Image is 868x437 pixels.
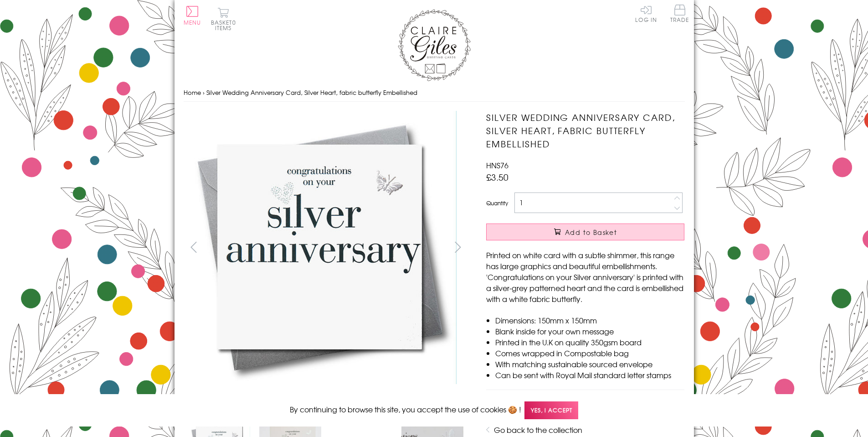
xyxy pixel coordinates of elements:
[486,171,508,183] span: £3.50
[184,237,204,257] button: prev
[486,111,684,150] h1: Silver Wedding Anniversary Card, Silver Heart, fabric butterfly Embellished
[524,401,578,419] span: Yes, I accept
[184,18,201,26] span: Menu
[184,83,685,102] nav: breadcrumbs
[495,337,684,348] li: Printed in the U.K on quality 350gsm board
[495,348,684,359] li: Comes wrapped in Compostable bag
[565,228,617,237] span: Add to Basket
[495,326,684,337] li: Blank inside for your own message
[486,199,508,207] label: Quantity
[495,359,684,369] li: With matching sustainable sourced envelope
[184,88,201,97] a: Home
[486,250,684,304] p: Printed on white card with a subtle shimmer, this range has large graphics and beautiful embellis...
[398,9,471,81] img: Claire Giles Greetings Cards
[494,424,582,435] a: Go back to the collection
[447,237,468,257] button: next
[215,18,236,32] span: 0 items
[206,88,417,97] span: Silver Wedding Anniversary Card, Silver Heart, fabric butterfly Embellished
[495,315,684,326] li: Dimensions: 150mm x 150mm
[203,88,205,97] span: ›
[495,369,684,380] li: Can be sent with Royal Mail standard letter stamps
[486,160,508,171] span: HNS76
[670,5,689,24] a: Trade
[184,6,201,25] button: Menu
[635,5,657,22] a: Log In
[670,5,689,22] span: Trade
[468,111,741,385] img: Silver Wedding Anniversary Card, Silver Heart, fabric butterfly Embellished
[183,111,457,384] img: Silver Wedding Anniversary Card, Silver Heart, fabric butterfly Embellished
[486,224,684,240] button: Add to Basket
[211,7,236,31] button: Basket0 items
